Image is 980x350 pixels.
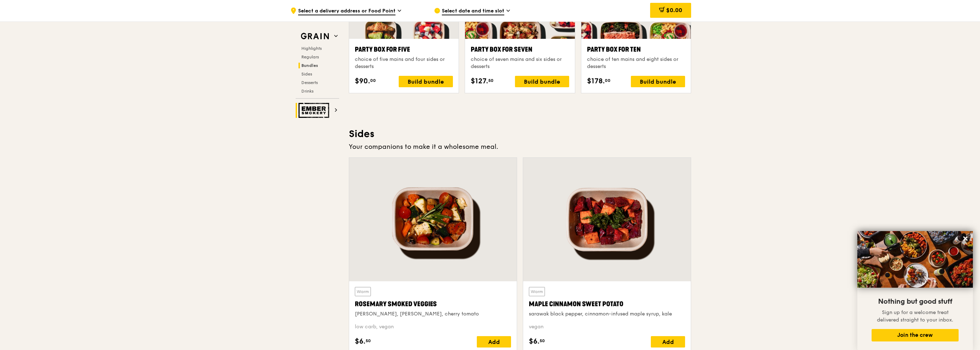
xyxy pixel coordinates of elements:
div: choice of five mains and four sides or desserts [355,56,453,70]
span: Select date and time slot [442,7,504,15]
div: Your companions to make it a wholesome meal. [349,142,691,152]
div: choice of seven mains and six sides or desserts [471,56,569,70]
img: DSC07876-Edit02-Large.jpeg [857,231,973,288]
span: 00 [370,78,376,83]
div: Build bundle [399,76,453,87]
span: Drinks [301,89,313,94]
div: Add [477,336,511,348]
span: 50 [540,338,545,344]
div: Rosemary Smoked Veggies [355,299,511,309]
div: Warm [355,287,371,296]
span: $127. [471,76,488,87]
button: Close [960,233,971,244]
span: Bundles [301,63,318,68]
span: $90. [355,76,370,87]
span: Desserts [301,80,318,85]
div: [PERSON_NAME], [PERSON_NAME], cherry tomato [355,310,511,318]
span: $178. [587,76,605,87]
div: Build bundle [631,76,685,87]
div: Maple Cinnamon Sweet Potato [529,299,685,309]
span: $6. [355,336,366,347]
span: 50 [488,78,494,83]
span: $6. [529,336,540,347]
span: Nothing but good stuff [878,297,952,306]
span: Highlights [301,46,322,51]
span: Regulars [301,54,319,59]
span: 00 [605,78,611,83]
div: Add [651,336,685,348]
span: 50 [366,338,371,344]
span: $0.00 [666,7,682,14]
div: low carb, vegan [355,323,511,330]
div: Warm [529,287,545,296]
div: vegan [529,323,685,330]
div: sarawak black pepper, cinnamon-infused maple syrup, kale [529,310,685,318]
h3: Sides [349,127,691,140]
div: Party Box for Five [355,45,453,54]
img: Ember Smokery web logo [298,103,331,118]
div: Party Box for Seven [471,45,569,54]
div: Build bundle [515,76,569,87]
div: Party Box for Ten [587,45,685,54]
span: Sign up for a welcome treat delivered straight to your inbox. [877,309,953,323]
button: Join the crew [872,329,959,341]
span: Select a delivery address or Food Point [298,7,395,15]
img: Grain web logo [298,30,331,43]
span: Sides [301,72,312,77]
div: choice of ten mains and eight sides or desserts [587,56,685,70]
